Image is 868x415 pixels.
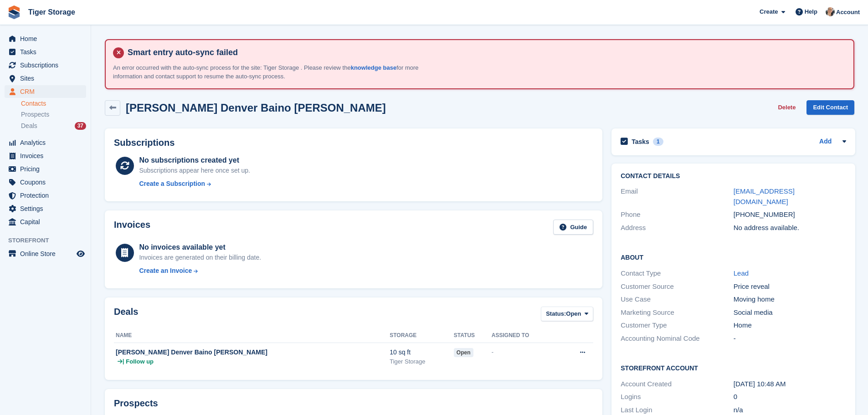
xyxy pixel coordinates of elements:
th: Assigned to [492,328,559,343]
div: Create a Subscription [139,179,205,189]
a: Create a Subscription [139,179,250,189]
span: Deals [21,122,37,130]
div: Subscriptions appear here once set up. [139,166,250,175]
h4: Smart entry auto-sync failed [124,47,846,58]
div: Use Case [621,294,733,305]
a: knowledge base [351,64,396,71]
div: Account Created [621,379,733,389]
th: Name [114,328,390,343]
div: Tiger Storage [390,357,454,366]
button: Delete [774,100,799,115]
a: menu [5,202,86,215]
h2: [PERSON_NAME] Denver Baino [PERSON_NAME] [126,102,386,114]
span: Tasks [20,46,75,58]
span: Open [566,309,581,318]
div: Accounting Nominal Code [621,333,733,344]
span: Create [760,7,778,16]
a: [EMAIL_ADDRESS][DOMAIN_NAME] [734,187,795,205]
a: Edit Contact [806,100,854,115]
a: Tiger Storage [25,5,79,20]
a: menu [5,32,86,45]
h2: Tasks [632,138,649,146]
a: menu [5,176,86,189]
div: - [734,333,846,344]
div: No address available. [734,223,846,233]
div: Contact Type [621,268,733,279]
span: Coupons [20,176,75,189]
th: Storage [390,328,454,343]
span: Analytics [20,136,75,149]
a: menu [5,46,86,58]
span: | [123,357,124,366]
img: Becky Martin [826,7,835,16]
img: stora-icon-8386f47178a22dfd0bd8f6a31ec36ba5ce8667c1dd55bd0f319d3a0aa187defe.svg [7,5,21,19]
h2: Deals [114,307,138,323]
div: Moving home [734,294,846,305]
a: menu [5,247,86,260]
h2: Invoices [114,220,150,235]
div: - [492,348,559,357]
a: Prospects [21,110,86,119]
div: 37 [75,122,86,130]
button: Status: Open [541,307,593,322]
a: Add [819,137,832,147]
div: No invoices available yet [139,242,261,253]
a: Create an Invoice [139,266,261,276]
span: Status: [546,309,566,318]
h2: About [621,252,846,261]
a: menu [5,149,86,162]
div: Phone [621,210,733,220]
a: menu [5,163,86,175]
span: Protection [20,189,75,202]
h2: Prospects [114,398,158,409]
span: Home [20,32,75,45]
div: 10 sq ft [390,348,454,357]
div: Customer Source [621,282,733,292]
div: 0 [734,392,846,402]
span: Online Store [20,247,75,260]
span: Invoices [20,149,75,162]
a: menu [5,189,86,202]
div: Marketing Source [621,307,733,318]
h2: Storefront Account [621,363,846,372]
div: Price reveal [734,282,846,292]
span: Settings [20,202,75,215]
p: An error occurred with the auto-sync process for the site: Tiger Storage . Please review the for ... [113,63,432,81]
div: Home [734,320,846,331]
span: Pricing [20,163,75,175]
div: [DATE] 10:48 AM [734,379,846,389]
a: menu [5,136,86,149]
a: Contacts [21,99,86,108]
span: Help [805,7,817,16]
div: Customer Type [621,320,733,331]
span: Capital [20,215,75,228]
div: [PERSON_NAME] Denver Baino [PERSON_NAME] [116,348,390,357]
span: Sites [20,72,75,85]
div: Create an Invoice [139,266,192,276]
th: Status [454,328,492,343]
h2: Subscriptions [114,138,593,148]
div: No subscriptions created yet [139,155,250,166]
span: Prospects [21,110,49,119]
span: Storefront [8,236,91,245]
a: menu [5,215,86,228]
span: Follow up [126,357,154,366]
a: Deals 37 [21,121,86,131]
div: 1 [653,138,663,146]
a: Lead [734,269,749,277]
div: Address [621,223,733,233]
a: Guide [553,220,593,235]
span: CRM [20,85,75,98]
div: [PHONE_NUMBER] [734,210,846,220]
h2: Contact Details [621,173,846,180]
div: Email [621,186,733,207]
div: Logins [621,392,733,402]
span: Subscriptions [20,59,75,72]
a: Preview store [75,248,86,259]
div: Invoices are generated on their billing date. [139,253,261,262]
a: menu [5,59,86,72]
a: menu [5,72,86,85]
a: menu [5,85,86,98]
span: Account [836,8,860,17]
div: Social media [734,307,846,318]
